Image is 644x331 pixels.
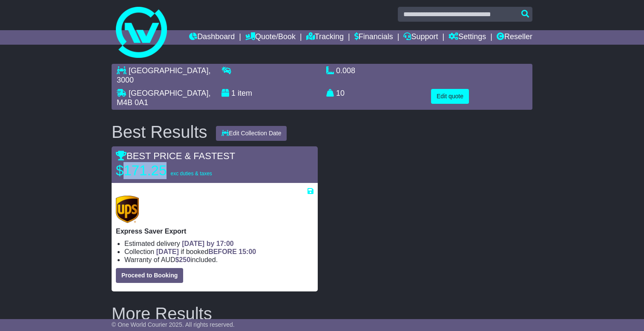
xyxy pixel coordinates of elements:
button: Edit quote [431,89,469,104]
li: Collection [124,248,313,256]
span: 0.008 [336,66,355,75]
span: 10 [336,89,345,97]
p: Express Saver Export [116,227,313,235]
span: , M4B 0A1 [117,89,210,107]
span: if booked [156,248,256,255]
span: © One World Courier 2025. All rights reserved. [112,321,235,328]
img: UPS (new): Express Saver Export [116,196,139,223]
span: item [238,89,252,97]
span: $ [175,256,190,263]
button: Edit Collection Date [216,126,287,141]
span: BEFORE [208,248,237,255]
li: Estimated delivery [124,240,313,248]
a: Tracking [306,30,344,45]
h2: More Results [112,304,532,323]
a: Reseller [497,30,532,45]
span: [DATE] by 17:00 [182,240,234,247]
li: Warranty of AUD included. [124,256,313,264]
span: BEST PRICE & FASTEST [116,151,235,161]
button: Proceed to Booking [116,268,183,283]
p: $171.25 [116,162,222,179]
a: Quote/Book [245,30,296,45]
span: , 3000 [117,66,210,84]
span: 250 [179,256,190,263]
div: Best Results [107,123,212,141]
span: [GEOGRAPHIC_DATA] [129,66,208,75]
a: Dashboard [189,30,235,45]
span: 15:00 [239,248,256,255]
span: [DATE] [156,248,179,255]
span: 1 [231,89,236,97]
span: [GEOGRAPHIC_DATA] [129,89,208,97]
span: exc duties & taxes [170,171,212,177]
a: Support [403,30,438,45]
a: Settings [448,30,486,45]
a: Financials [354,30,393,45]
